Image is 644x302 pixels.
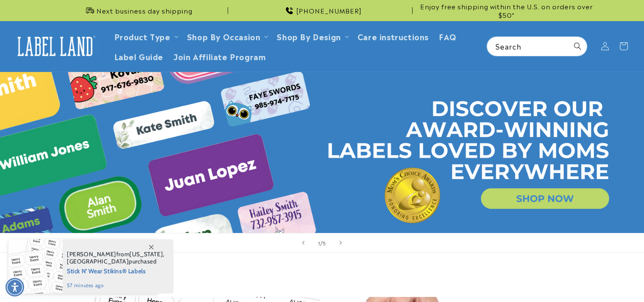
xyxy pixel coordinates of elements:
span: 1 [318,238,320,247]
span: FAQ [439,31,457,41]
a: Shop By Design [277,30,341,42]
button: Search [568,37,587,55]
span: [US_STATE] [129,250,163,258]
span: [PERSON_NAME] [67,250,116,258]
img: Label Land [13,33,97,59]
div: Accessibility Menu [6,278,24,296]
a: Label Land [10,30,101,63]
span: Label Guide [114,51,164,61]
button: Previous slide [294,233,313,252]
span: [PHONE_NUMBER] [296,6,362,15]
a: Product Type [114,30,171,42]
span: [GEOGRAPHIC_DATA] [67,258,129,265]
span: Join Affiliate Program [173,51,266,61]
a: Join Affiliate Program [168,46,271,66]
summary: Shop By Design [272,26,352,46]
span: Care instructions [358,31,429,41]
span: 5 [322,238,326,247]
span: Next business day shipping [96,6,193,15]
summary: Shop By Occasion [182,26,272,46]
span: Enjoy free shipping within the U.S. on orders over $50* [416,2,597,19]
span: Shop By Occasion [187,31,261,41]
button: Next slide [331,233,350,252]
a: Label Guide [109,46,169,66]
summary: Product Type [109,26,182,46]
span: from , purchased [67,251,165,265]
a: Care instructions [352,26,434,46]
h2: Best sellers [47,271,597,284]
span: / [320,238,323,247]
iframe: Gorgias live chat messenger [559,266,636,294]
a: FAQ [434,26,462,46]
